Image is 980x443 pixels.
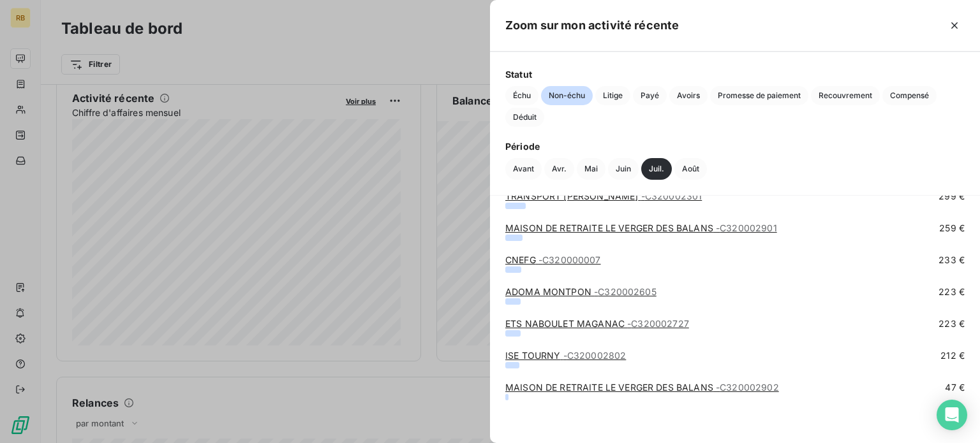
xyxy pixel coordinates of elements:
button: Échu [505,86,538,105]
button: Mai [577,158,605,180]
a: MAISON DE RETRAITE LE VERGER DES BALANS [505,222,777,233]
button: Litige [595,86,630,105]
button: Déduit [505,108,544,127]
button: Avoirs [669,86,708,105]
a: ADOMA MONTPON [505,286,657,297]
span: 223 € [939,317,965,330]
span: - C320002605 [594,286,657,297]
span: - C320002901 [716,222,777,233]
span: 259 € [939,222,965,235]
span: - C320002902 [716,382,779,393]
a: MAISON DE RETRAITE LE VERGER DES BALANS [505,382,779,393]
button: Juil. [641,158,672,180]
div: Open Intercom Messenger [937,400,967,430]
span: 233 € [939,254,965,266]
a: ISE TOURNY [505,350,626,361]
button: Payé [633,86,667,105]
button: Non-échu [541,86,593,105]
span: 223 € [939,286,965,298]
span: 212 € [940,349,965,362]
span: - C320002727 [627,318,689,329]
a: TRANSPORT [PERSON_NAME] [505,191,702,201]
span: - C320002301 [641,191,702,201]
button: Avant [505,158,542,180]
button: Avr. [544,158,574,180]
span: 47 € [945,381,965,394]
span: Période [505,140,965,153]
button: Juin [608,158,639,180]
span: Statut [505,68,965,81]
button: Promesse de paiement [710,86,808,105]
a: CNEFG [505,254,601,265]
span: - C320000007 [538,254,601,265]
button: Recouvrement [811,86,880,105]
h5: Zoom sur mon activité récente [505,17,679,34]
span: - C320002802 [563,350,627,361]
button: Compensé [882,86,937,105]
a: ETS NABOULET MAGANAC [505,318,689,329]
span: 299 € [939,190,965,203]
button: Août [674,158,707,180]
